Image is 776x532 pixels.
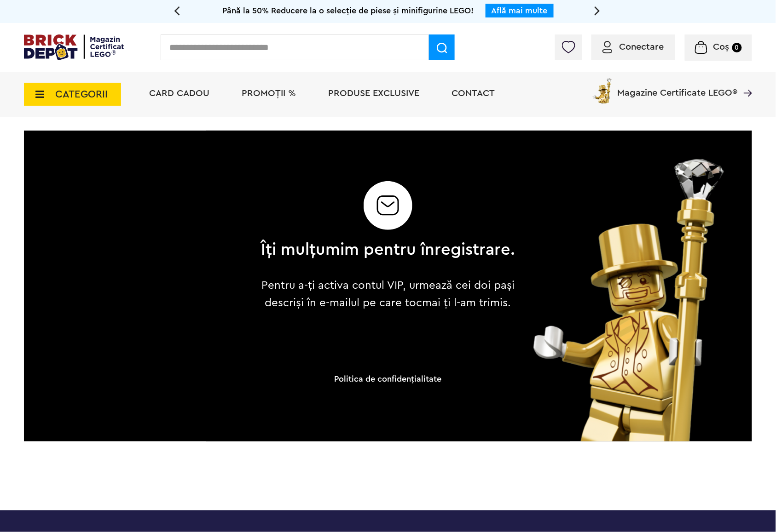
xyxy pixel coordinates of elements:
a: Află mai multe [492,6,548,15]
a: Card Cadou [149,89,209,98]
a: Contact [452,89,495,98]
a: Magazine Certificate LEGO® [738,76,752,86]
span: Coș [713,42,730,51]
span: Conectare [620,42,664,51]
a: Politica de confidenţialitate [335,375,442,383]
a: Produse exclusive [328,89,419,98]
a: Conectare [602,42,664,51]
span: Magazine Certificate LEGO® [618,76,738,97]
span: CATEGORII [55,89,108,99]
span: Până la 50% Reducere la o selecție de piese și minifigurine LEGO! [223,6,474,15]
p: Pentru a-ți activa contul VIP, urmează cei doi pași descriși în e-mailul pe care tocmai ți l-am t... [254,277,522,312]
a: PROMOȚII % [242,89,296,98]
small: 0 [732,43,742,52]
h2: Îți mulțumim pentru înregistrare. [261,241,515,258]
